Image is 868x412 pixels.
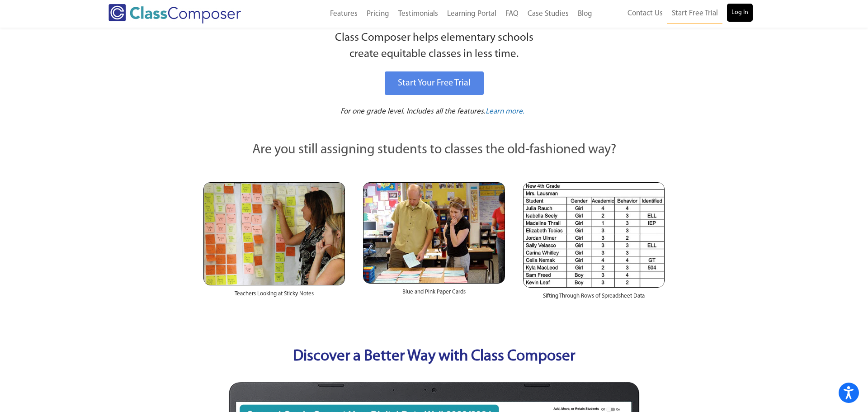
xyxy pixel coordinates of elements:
a: Learning Portal [443,4,501,24]
p: Class Composer helps elementary schools create equitable classes in less time. [202,30,666,63]
nav: Header Menu [278,4,597,24]
a: Contact Us [623,4,667,24]
img: Class Composer [108,4,241,24]
a: Learn more. [486,106,524,118]
span: For one grade level. Includes all the features. [340,108,486,115]
a: Start Free Trial [667,4,722,24]
p: Are you still assigning students to classes the old-fashioned way? [203,140,665,160]
div: Sifting Through Rows of Spreadsheet Data [523,288,665,309]
nav: Header Menu [597,4,753,24]
a: Testimonials [394,4,443,24]
img: Spreadsheets [523,182,665,288]
div: Blue and Pink Paper Cards [363,284,505,305]
p: Discover a Better Way with Class Composer [194,346,674,369]
a: Features [325,4,362,24]
a: Case Studies [523,4,573,24]
div: Teachers Looking at Sticky Notes [203,285,345,307]
a: FAQ [501,4,523,24]
span: Start Your Free Trial [398,79,471,88]
a: Start Your Free Trial [385,71,484,95]
img: Teachers Looking at Sticky Notes [203,182,345,285]
img: Blue and Pink Paper Cards [363,182,505,283]
span: Learn more. [486,108,524,115]
a: Pricing [362,4,394,24]
a: Blog [573,4,597,24]
a: Log In [727,4,753,22]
